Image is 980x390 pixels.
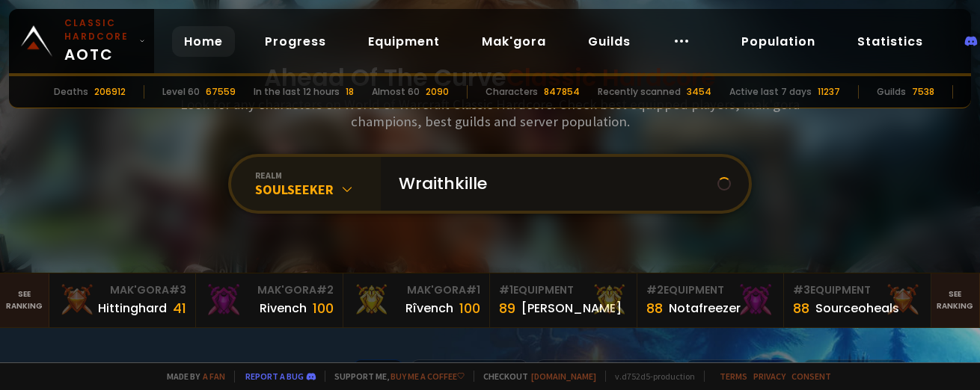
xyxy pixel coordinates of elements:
[598,85,681,99] div: Recently scanned
[254,85,340,99] div: In the last 12 hours
[172,26,235,57] a: Home
[173,298,186,318] div: 41
[877,85,906,99] div: Guilds
[196,273,343,327] a: Mak'Gora#2Rivench100
[521,299,622,318] div: [PERSON_NAME]
[174,96,806,130] h3: Look for any characters on World of Warcraft Classic Hardcore. Check best equipped players, mak'g...
[499,298,515,318] div: 89
[845,26,935,57] a: Statistics
[58,282,187,298] div: Mak'Gora
[162,85,200,99] div: Level 60
[9,9,154,73] a: Classic HardcoreAOTC
[426,85,449,99] div: 2090
[486,85,538,99] div: Characters
[205,282,334,298] div: Mak'Gora
[646,282,664,297] span: # 2
[669,299,741,318] div: Notafreezer
[791,371,831,382] a: Consent
[343,273,491,327] a: Mak'Gora#1Rîvench100
[793,298,809,318] div: 88
[169,282,186,297] span: # 3
[245,371,304,382] a: Report a bug
[793,282,922,298] div: Equipment
[729,26,827,57] a: Population
[720,371,747,382] a: Terms
[470,26,558,57] a: Mak'gora
[255,170,381,181] div: realm
[158,371,225,382] span: Made by
[313,298,334,318] div: 100
[405,299,453,318] div: Rîvench
[646,298,663,318] div: 88
[466,282,480,297] span: # 1
[372,85,420,99] div: Almost 60
[544,85,580,99] div: 847854
[260,299,307,318] div: Rivench
[325,371,465,382] span: Support me,
[815,299,899,318] div: Sourceoheals
[729,85,812,99] div: Active last 7 days
[64,16,133,43] small: Classic Hardcore
[346,85,354,99] div: 18
[255,181,381,198] div: Soulseeker
[637,273,785,327] a: #2Equipment88Notafreezer
[64,16,133,66] span: AOTC
[912,85,934,99] div: 7538
[474,371,596,382] span: Checkout
[390,157,717,211] input: Search a character...
[646,282,775,298] div: Equipment
[356,26,452,57] a: Equipment
[206,85,236,99] div: 67559
[352,282,481,298] div: Mak'Gora
[391,371,465,382] a: Buy me a coffee
[49,273,197,327] a: Mak'Gora#3Hittinghard41
[98,299,167,318] div: Hittinghard
[459,298,480,318] div: 100
[203,371,225,382] a: a fan
[818,85,840,99] div: 11237
[316,282,334,297] span: # 2
[54,85,88,99] div: Deaths
[531,371,596,382] a: [DOMAIN_NAME]
[687,85,711,99] div: 3454
[94,85,126,99] div: 206912
[753,371,785,382] a: Privacy
[253,26,338,57] a: Progress
[499,282,628,298] div: Equipment
[499,282,513,297] span: # 1
[793,282,810,297] span: # 3
[576,26,643,57] a: Guilds
[490,273,637,327] a: #1Equipment89[PERSON_NAME]
[784,273,931,327] a: #3Equipment88Sourceoheals
[605,371,695,382] span: v. d752d5 - production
